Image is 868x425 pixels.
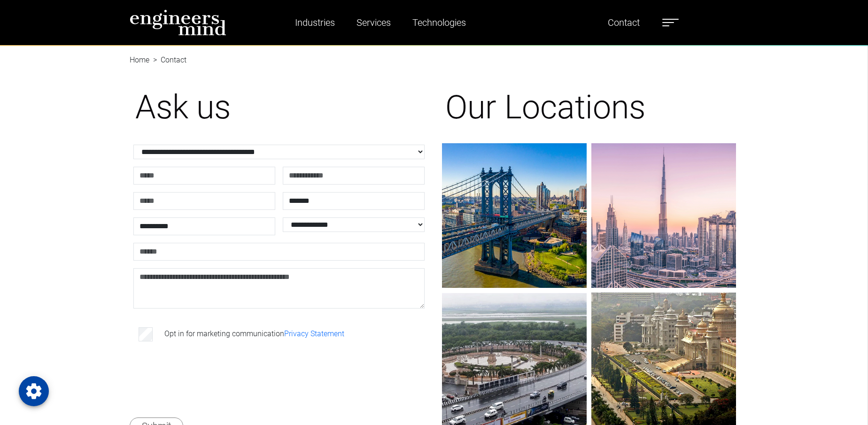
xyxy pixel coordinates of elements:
[149,54,186,66] li: Contact
[409,12,470,33] a: Technologies
[284,329,344,338] a: Privacy Statement
[130,9,226,36] img: logo
[604,12,643,33] a: Contact
[353,12,395,33] a: Services
[130,55,149,64] a: Home
[591,143,736,288] img: gif
[135,87,423,127] h1: Ask us
[291,12,339,33] a: Industries
[164,328,344,340] label: Opt in for marketing communication
[445,87,733,127] h1: Our Locations
[135,358,278,395] iframe: reCAPTCHA
[130,45,738,56] nav: breadcrumb
[442,143,587,288] img: gif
